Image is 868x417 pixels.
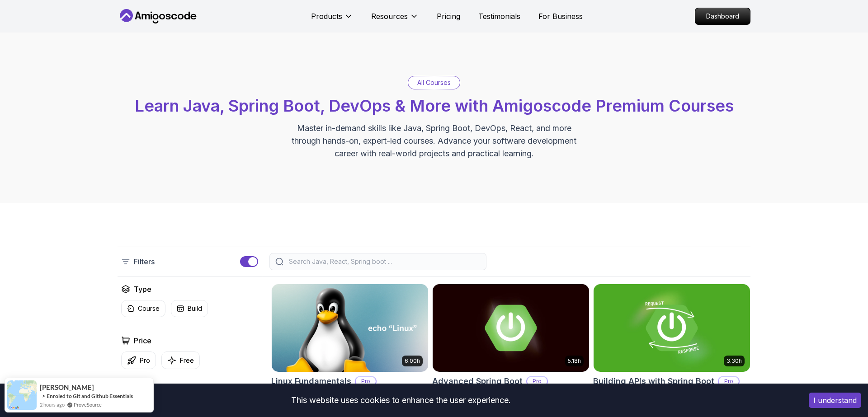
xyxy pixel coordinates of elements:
[140,356,150,365] p: Pro
[271,284,429,408] a: Linux Fundamentals card6.00hLinux FundamentalsProLearn the fundamentals of Linux and how to use t...
[719,377,739,386] p: Pro
[161,351,200,369] button: Free
[417,78,451,87] p: All Courses
[696,311,859,376] iframe: chat widget
[121,351,156,369] button: Pro
[287,257,481,266] input: Search Java, React, Spring boot ...
[47,393,133,399] a: Enroled to Git and Github Essentials
[134,256,155,267] p: Filters
[272,284,428,372] img: Linux Fundamentals card
[180,356,194,365] p: Free
[527,377,547,386] p: Pro
[478,11,520,22] a: Testimonials
[433,284,589,372] img: Advanced Spring Boot card
[134,284,151,295] h2: Type
[356,377,376,386] p: Pro
[74,401,102,408] a: ProveSource
[311,11,342,22] p: Products
[40,401,65,408] span: 2 hours ago
[594,284,750,372] img: Building APIs with Spring Boot card
[121,300,165,317] button: Course
[7,380,37,410] img: provesource social proof notification image
[171,300,208,317] button: Build
[7,390,795,410] div: This website uses cookies to enhance the user experience.
[40,384,94,391] span: [PERSON_NAME]
[437,11,460,22] a: Pricing
[695,8,750,25] a: Dashboard
[134,335,151,346] h2: Price
[282,122,586,160] p: Master in-demand skills like Java, Spring Boot, DevOps, React, and more through hands-on, expert-...
[138,304,160,313] p: Course
[568,357,581,365] p: 5.18h
[405,357,420,365] p: 6.00h
[371,11,419,29] button: Resources
[593,375,714,388] h2: Building APIs with Spring Boot
[432,375,523,388] h2: Advanced Spring Boot
[538,11,583,22] a: For Business
[371,11,408,22] p: Resources
[40,392,46,399] span: ->
[809,393,861,408] button: Accept cookies
[695,8,750,24] p: Dashboard
[188,304,202,313] p: Build
[271,375,351,388] h2: Linux Fundamentals
[311,11,353,29] button: Products
[135,96,734,116] span: Learn Java, Spring Boot, DevOps & More with Amigoscode Premium Courses
[830,381,859,408] iframe: chat widget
